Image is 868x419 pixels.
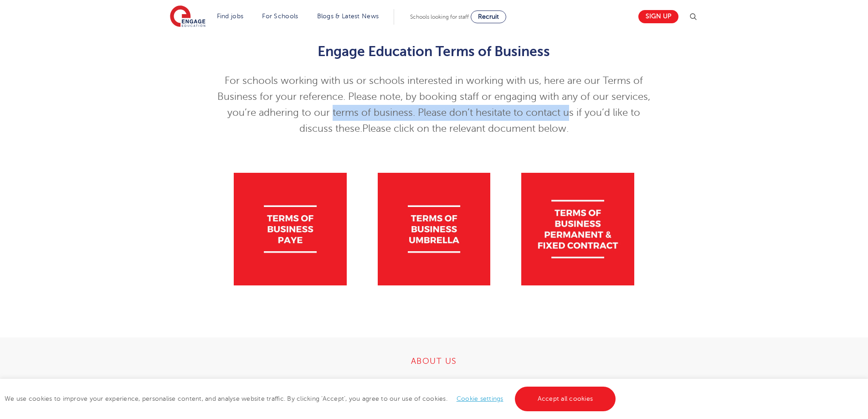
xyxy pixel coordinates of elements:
[5,395,618,402] span: We use cookies to improve your experience, personalise content, and analyse website traffic. By c...
[211,73,657,137] p: For schools working with us or schools interested in working with us, here are our Terms of Busin...
[262,13,298,20] a: For Schools
[227,91,650,134] span: y booking staff or engaging with any of our services, you’re adhering to our terms of business. P...
[317,13,379,20] a: Blogs & Latest News
[638,10,678,23] a: Sign up
[471,10,506,23] a: Recruit
[211,44,657,59] h2: Engage Education Terms of Business
[478,13,499,20] span: Recruit
[211,376,657,392] p: Engage Education[GEOGRAPHIC_DATA][STREET_ADDRESS]. Company No. 06737449.
[211,356,657,367] h4: ABOUT US
[170,5,205,28] img: Engage Education
[515,387,616,411] a: Accept all cookies
[410,14,469,20] span: Schools looking for staff
[217,13,244,20] a: Find jobs
[457,395,503,402] a: Cookie settings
